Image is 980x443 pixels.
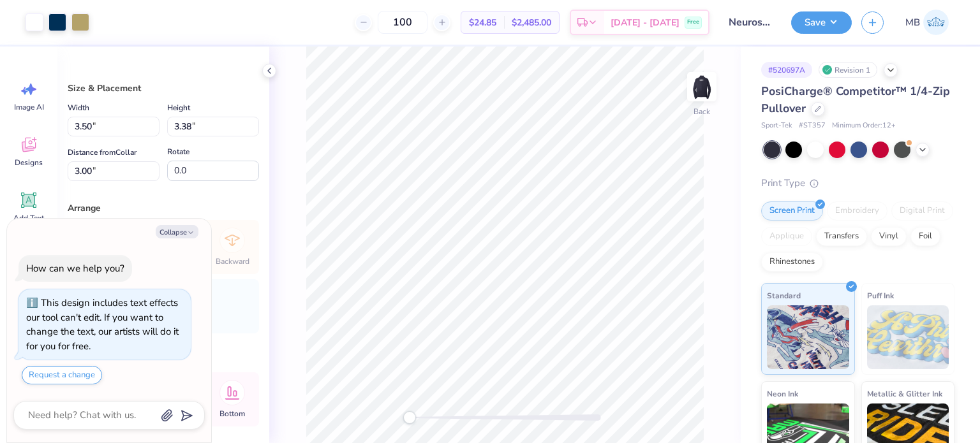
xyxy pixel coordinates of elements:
[867,387,942,400] span: Metallic & Glitter Ink
[767,305,849,369] img: Standard
[26,296,179,352] div: This design includes text effects our tool can't edit. If you want to change the text, our artist...
[156,225,198,238] button: Collapse
[13,213,44,223] span: Add Text
[15,157,43,168] span: Designs
[761,176,954,191] div: Print Type
[767,289,801,302] span: Standard
[761,201,823,221] div: Screen Print
[26,262,124,275] div: How can we help you?
[512,16,551,29] span: $2,485.00
[14,102,44,112] span: Image AI
[767,387,798,400] span: Neon Ink
[68,145,137,160] label: Distance from Collar
[761,84,950,116] span: PosiCharge® Competitor™ 1/4-Zip Pullover
[819,62,877,78] div: Revision 1
[68,100,89,115] label: Width
[891,201,953,221] div: Digital Print
[791,11,852,34] button: Save
[611,16,679,29] span: [DATE] - [DATE]
[469,16,496,29] span: $24.85
[22,366,102,384] button: Request a change
[219,409,245,419] span: Bottom
[167,100,190,115] label: Height
[761,252,823,272] div: Rhinestones
[867,305,949,369] img: Puff Ink
[167,144,189,159] label: Rotate
[761,62,812,78] div: # 520697A
[761,227,812,246] div: Applique
[403,411,416,424] div: Accessibility label
[719,10,782,35] input: Untitled Design
[832,120,896,131] span: Minimum Order: 12 +
[871,227,907,246] div: Vinyl
[900,10,954,35] a: MB
[923,10,949,35] img: Marianne Bagtang
[910,227,940,246] div: Foil
[689,74,715,99] img: Back
[687,18,699,27] span: Free
[816,227,867,246] div: Transfers
[694,106,710,117] div: Back
[761,120,792,131] span: Sport-Tek
[378,11,427,34] input: – –
[867,289,894,302] span: Puff Ink
[799,120,826,131] span: # ST357
[68,82,259,95] div: Size & Placement
[827,201,887,221] div: Embroidery
[905,15,920,30] span: MB
[68,201,259,215] div: Arrange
